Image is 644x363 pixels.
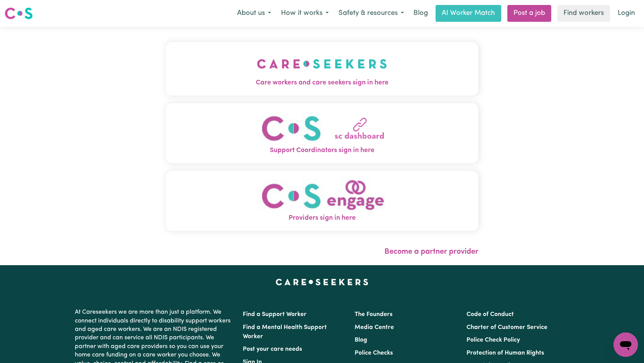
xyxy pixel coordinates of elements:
[166,213,479,223] span: Providers sign in here
[166,146,479,156] span: Support Coordinators sign in here
[355,337,367,343] a: Blog
[409,5,433,22] a: Blog
[613,332,638,357] iframe: Button to launch messaging window
[243,311,307,318] a: Find a Support Worker
[466,311,514,318] a: Code of Conduct
[466,350,544,356] a: Protection of Human Rights
[466,337,520,343] a: Police Check Policy
[276,5,334,21] button: How it works
[243,346,302,352] a: Post your care needs
[232,5,276,21] button: About us
[166,42,479,96] button: Care workers and care seekers sign in here
[166,78,479,88] span: Care workers and care seekers sign in here
[557,5,610,22] a: Find workers
[334,5,409,21] button: Safety & resources
[355,350,393,356] a: Police Checks
[243,324,327,340] a: Find a Mental Health Support Worker
[355,311,392,318] a: The Founders
[5,6,33,20] img: Careseekers logo
[384,248,478,256] a: Become a partner provider
[166,103,479,163] button: Support Coordinators sign in here
[507,5,551,22] a: Post a job
[466,324,547,331] a: Charter of Customer Service
[276,279,368,285] a: Careseekers home page
[436,5,501,22] a: AI Worker Match
[166,171,479,231] button: Providers sign in here
[5,5,33,22] a: Careseekers logo
[355,324,394,331] a: Media Centre
[613,5,639,22] a: Login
